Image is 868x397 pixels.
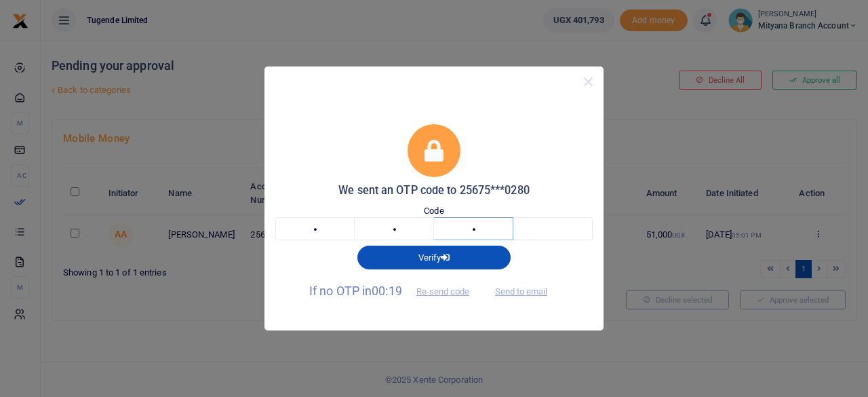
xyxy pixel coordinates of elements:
[357,246,511,269] button: Verify
[309,284,481,298] span: If no OTP in
[275,184,593,197] h5: We sent an OTP code to 25675***0280
[424,204,443,218] label: Code
[578,72,598,92] button: Close
[372,284,402,298] span: 00:19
